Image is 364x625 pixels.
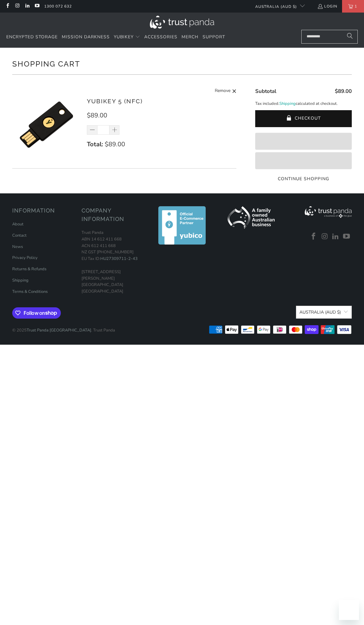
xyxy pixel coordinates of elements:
a: Remove [215,87,237,95]
span: Subtotal [255,88,276,95]
a: Trust Panda Australia on YouTube [34,4,40,9]
a: Trust Panda Australia on Facebook [5,4,10,9]
span: Mission Darkness [62,34,110,40]
nav: Translation missing: en.navigation.header.main_nav [6,30,225,45]
span: Accessories [144,34,177,40]
img: Trust Panda Australia [150,16,214,29]
a: News [12,244,23,250]
span: Encrypted Storage [6,34,58,40]
span: Merch [182,34,198,40]
strong: Total: [87,140,103,148]
a: HU27309711-2-43 [100,256,138,261]
span: $89.00 [87,111,107,120]
a: Privacy Policy [12,255,38,261]
a: Mission Darkness [62,30,110,45]
a: Support [203,30,225,45]
input: Search... [301,30,358,44]
a: Trust Panda Australia on Instagram [14,4,20,9]
img: YubiKey 5 (NFC) [12,90,81,159]
a: 1300 072 632 [44,3,72,10]
a: YubiKey 5 (NFC) [87,98,143,105]
a: Trust Panda Australia on YouTube [342,233,351,241]
a: Trust Panda Australia on LinkedIn [331,233,340,241]
a: Accessories [144,30,177,45]
a: Merch [182,30,198,45]
a: Trust Panda Australia on Instagram [320,233,330,241]
a: Trust Panda [GEOGRAPHIC_DATA] [27,327,91,333]
span: Support [203,34,225,40]
a: About [12,221,24,227]
a: Terms & Conditions [12,289,48,294]
h1: Shopping Cart [12,57,352,70]
a: Encrypted Storage [6,30,58,45]
span: $89.00 [105,140,125,148]
a: Shipping [12,277,29,283]
a: Trust Panda Australia on Facebook [309,233,319,241]
p: Tax included. calculated at checkout. [255,100,352,107]
button: Search [342,30,358,44]
iframe: Button to launch messaging window [339,600,359,620]
a: Continue Shopping [255,175,352,182]
a: Trust Panda Australia on LinkedIn [24,4,30,9]
summary: YubiKey [114,30,140,45]
a: Returns & Refunds [12,266,46,272]
span: $89.00 [335,88,352,95]
p: Trust Panda ABN 14 612 411 668 ACN 612 411 668 NZ GST [PHONE_NUMBER] EU Tax ID: [STREET_ADDRESS][... [82,229,145,295]
span: Remove [215,87,230,95]
a: Login [317,3,337,10]
p: © 2025 . Trust Panda [12,321,115,334]
button: Australia (AUD $) [296,306,352,319]
a: Contact [12,233,27,238]
button: Checkout [255,110,352,127]
span: YubiKey [114,34,134,40]
a: Shipping [279,100,296,107]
